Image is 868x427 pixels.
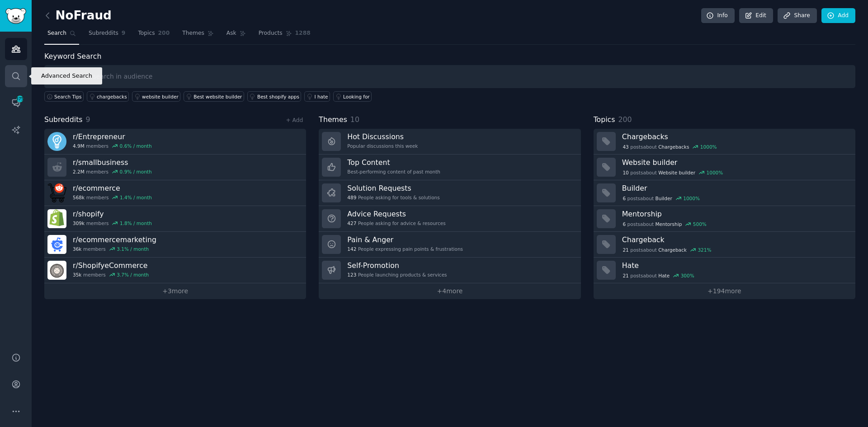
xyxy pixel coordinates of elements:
[622,246,712,254] div: post s about
[319,232,580,258] a: Pain & Anger142People expressing pain points & frustrations
[622,220,708,228] div: post s about
[658,247,687,253] span: Chargeback
[622,158,849,167] h3: Website builder
[347,272,356,278] span: 123
[314,94,328,100] div: I hate
[182,29,204,38] span: Themes
[44,114,83,126] span: Subreddits
[656,221,682,227] span: Mentorship
[622,209,849,219] h3: Mentorship
[44,9,112,23] h2: NoFraud
[5,92,27,114] a: 375
[347,169,440,175] div: Best-performing content of past month
[594,283,855,299] a: +194more
[73,169,85,175] span: 2.2M
[347,246,356,252] span: 142
[54,94,82,100] span: Search Tips
[698,247,711,253] div: 321 %
[47,132,66,151] img: Entrepreneur
[73,132,152,141] h3: r/ Entrepreneur
[347,183,439,193] h3: Solution Requests
[73,194,85,201] span: 568k
[347,158,440,167] h3: Top Content
[44,65,855,88] input: Keyword search in audience
[44,155,306,180] a: r/smallbusiness2.2Mmembers0.9% / month
[622,183,849,193] h3: Builder
[179,26,217,45] a: Themes
[142,94,179,100] div: website builder
[47,261,66,280] img: ShopifyeCommerce
[73,220,85,226] span: 309k
[73,209,152,219] h3: r/ shopify
[184,91,244,102] a: Best website builder
[347,209,445,219] h3: Advice Requests
[286,117,303,123] a: + Add
[319,206,580,232] a: Advice Requests427People asking for advice & resources
[623,195,626,202] span: 6
[44,283,306,299] a: +3more
[739,8,773,23] a: Edit
[594,232,855,258] a: Chargeback21postsaboutChargeback321%
[73,143,85,149] span: 4.9M
[347,132,418,141] h3: Hot Discussions
[97,94,127,100] div: chargebacks
[343,94,370,100] div: Looking for
[44,258,306,283] a: r/ShopifyeCommerce35kmembers3.7% / month
[319,283,580,299] a: +4more
[132,91,180,102] a: website builder
[319,129,580,155] a: Hot DiscussionsPopular discussions this week
[226,29,236,38] span: Ask
[193,94,242,100] div: Best website builder
[693,221,707,227] div: 500 %
[623,144,628,150] span: 43
[347,246,463,252] div: People expressing pain points & frustrations
[85,26,128,45] a: Subreddits9
[47,209,66,228] img: shopify
[158,29,170,38] span: 200
[658,169,695,176] span: Website builder
[255,26,314,45] a: Products1288
[73,235,156,244] h3: r/ ecommercemarketing
[120,169,152,175] div: 0.9 % / month
[319,155,580,180] a: Top ContentBest-performing content of past month
[120,143,152,149] div: 0.6 % / month
[658,272,670,279] span: Hate
[117,246,149,252] div: 3.1 % / month
[73,169,152,175] div: members
[117,272,149,278] div: 3.7 % / month
[86,115,90,124] span: 9
[623,221,626,227] span: 6
[73,194,152,201] div: members
[120,194,152,201] div: 1.4 % / month
[707,169,723,176] div: 1000 %
[44,232,306,258] a: r/ecommercemarketing36kmembers3.1% / month
[122,29,126,38] span: 9
[73,220,152,226] div: members
[618,115,632,124] span: 200
[681,272,694,279] div: 300 %
[347,261,447,270] h3: Self-Promotion
[622,132,849,141] h3: Chargebacks
[138,29,155,38] span: Topics
[73,246,156,252] div: members
[87,91,129,102] a: chargebacks
[347,272,447,278] div: People launching products & services
[656,195,672,202] span: Builder
[350,115,359,124] span: 10
[623,272,628,279] span: 21
[319,258,580,283] a: Self-Promotion123People launching products & services
[73,272,81,278] span: 35k
[89,29,118,38] span: Subreddits
[347,143,418,149] div: Popular discussions this week
[259,29,283,38] span: Products
[5,8,26,24] img: GummySearch logo
[594,206,855,232] a: Mentorship6postsaboutMentorship500%
[333,91,372,102] a: Looking for
[623,247,628,253] span: 21
[778,8,816,23] a: Share
[622,143,718,151] div: post s about
[73,272,149,278] div: members
[73,158,152,167] h3: r/ smallbusiness
[73,183,152,193] h3: r/ ecommerce
[347,220,445,226] div: People asking for advice & resources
